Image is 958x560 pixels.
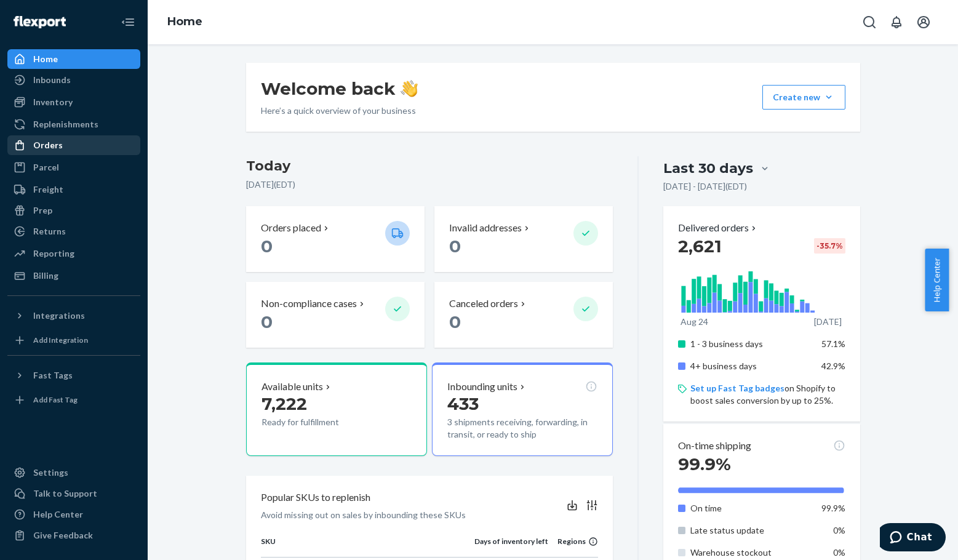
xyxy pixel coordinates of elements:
span: 2,621 [678,236,722,257]
p: Warehouse stockout [690,546,812,559]
button: Inbounding units4333 shipments receiving, forwarding, in transit, or ready to ship [432,362,613,456]
button: Delivered orders [678,221,759,235]
a: Returns [7,222,140,241]
button: Create new [762,85,845,110]
a: Prep [7,201,140,220]
p: Orders placed [261,221,321,235]
div: Last 30 days [663,159,753,178]
span: 57.1% [821,338,845,349]
div: Help Center [33,508,83,521]
div: Reporting [33,247,74,260]
button: Non-compliance cases 0 [246,282,425,348]
th: SKU [261,536,474,557]
div: Returns [33,225,66,238]
h1: Welcome back [261,78,418,100]
p: Ready for fulfillment [261,416,375,428]
img: Flexport logo [14,16,66,28]
a: Add Integration [7,330,140,350]
th: Days of inventory left [474,536,548,557]
a: Freight [7,180,140,199]
a: Add Fast Tag [7,390,140,410]
div: Add Fast Tag [33,394,78,405]
div: Freight [33,183,63,196]
img: hand-wave emoji [401,80,418,97]
div: Integrations [33,310,85,322]
iframe: Opens a widget where you can chat to one of our agents [880,523,946,554]
button: Close Navigation [116,10,140,34]
span: 433 [447,393,479,414]
p: Invalid addresses [449,221,522,235]
div: Orders [33,139,63,151]
button: Open Search Box [857,10,882,34]
div: Parcel [33,161,59,174]
a: Inventory [7,92,140,112]
a: Replenishments [7,114,140,134]
button: Available units7,222Ready for fulfillment [246,362,427,456]
p: [DATE] ( EDT ) [246,178,613,191]
p: 3 shipments receiving, forwarding, in transit, or ready to ship [447,416,597,441]
p: On-time shipping [678,439,751,453]
span: 42.9% [821,361,845,371]
div: Settings [33,466,68,479]
div: Talk to Support [33,487,97,500]
button: Integrations [7,306,140,326]
button: Fast Tags [7,366,140,385]
p: [DATE] - [DATE] ( EDT ) [663,180,747,193]
span: 0 [449,311,461,332]
span: 0% [833,547,845,558]
div: Fast Tags [33,369,73,382]
div: Regions [548,536,599,546]
p: [DATE] [814,316,842,328]
a: Help Center [7,505,140,524]
button: Canceled orders 0 [434,282,613,348]
button: Invalid addresses 0 [434,206,613,272]
p: on Shopify to boost sales conversion by up to 25%. [690,382,845,407]
p: Canceled orders [449,297,518,311]
p: Aug 24 [681,316,708,328]
a: Settings [7,463,140,482]
p: 4+ business days [690,360,812,372]
a: Set up Fast Tag badges [690,383,784,393]
span: 0 [449,236,461,257]
span: 0% [833,525,845,535]
a: Orders [7,135,140,155]
ol: breadcrumbs [158,4,212,40]
span: 0 [261,311,273,332]
div: Home [33,53,58,65]
button: Open account menu [911,10,936,34]
button: Orders placed 0 [246,206,425,272]
p: 1 - 3 business days [690,338,812,350]
p: Non-compliance cases [261,297,357,311]
button: Give Feedback [7,526,140,545]
span: 99.9% [821,503,845,513]
p: Here’s a quick overview of your business [261,105,418,117]
div: Inbounds [33,74,71,86]
a: Inbounds [7,70,140,90]
a: Billing [7,266,140,286]
span: 0 [261,236,273,257]
p: Avoid missing out on sales by inbounding these SKUs [261,509,466,521]
a: Parcel [7,158,140,177]
button: Help Center [925,249,949,311]
div: -35.7 % [814,238,845,254]
p: Late status update [690,524,812,537]
h3: Today [246,156,613,176]
p: Inbounding units [447,380,517,394]
div: Add Integration [33,335,88,345]
p: Available units [261,380,323,394]
div: Inventory [33,96,73,108]
div: Billing [33,270,58,282]
div: Prep [33,204,52,217]
p: On time [690,502,812,514]
p: Popular SKUs to replenish [261,490,370,505]
a: Reporting [7,244,140,263]
div: Replenishments [33,118,98,130]
button: Talk to Support [7,484,140,503]
button: Open notifications [884,10,909,34]
a: Home [167,15,202,28]
span: 99.9% [678,454,731,474]
div: Give Feedback [33,529,93,542]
